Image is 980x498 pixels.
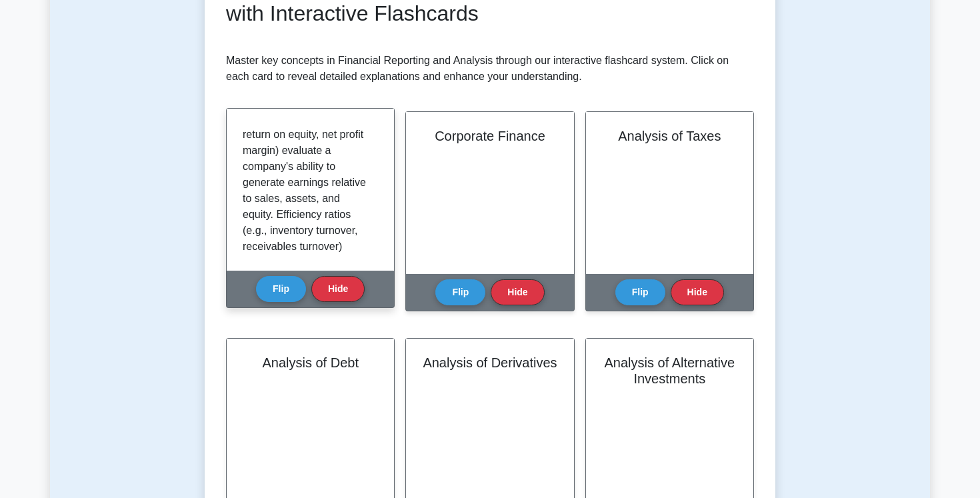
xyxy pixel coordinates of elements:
[491,279,544,305] button: Hide
[615,279,665,305] button: Flip
[226,53,754,85] p: Master key concepts in Financial Reporting and Analysis through our interactive flashcard system....
[256,276,306,302] button: Flip
[435,279,485,305] button: Flip
[422,128,557,144] h2: Corporate Finance
[602,128,737,144] h2: Analysis of Taxes
[602,355,737,387] h2: Analysis of Alternative Investments
[671,279,724,305] button: Hide
[311,276,365,302] button: Hide
[422,355,557,371] h2: Analysis of Derivatives
[243,355,378,371] h2: Analysis of Debt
